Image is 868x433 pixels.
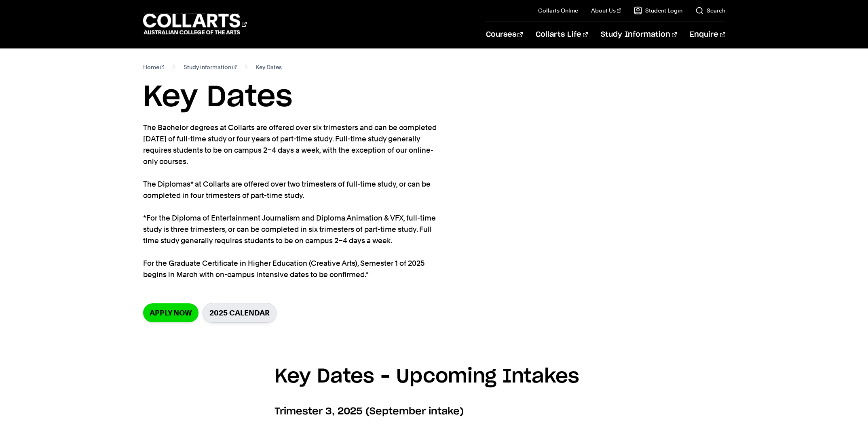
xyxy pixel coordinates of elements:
a: About Us [591,6,621,15]
a: Enquire [690,21,725,48]
p: The Bachelor degrees at Collarts are offered over six trimesters and can be completed [DATE] of f... [143,122,438,280]
h3: Key Dates – Upcoming Intakes [275,362,594,393]
h1: Key Dates [143,79,725,116]
a: Home [143,61,165,73]
a: Courses [486,21,523,48]
div: Go to homepage [143,13,247,36]
span: Key Dates [256,61,282,73]
a: Study Information [601,21,677,48]
a: Student Login [634,6,682,15]
a: 2025 Calendar [203,303,277,323]
a: Collarts Online [538,6,578,15]
h6: Trimester 3, 2025 (September intake) [275,404,594,419]
a: Collarts Life [536,21,588,48]
a: Apply now [143,303,199,322]
a: Search [695,6,725,15]
a: Study information [184,61,237,73]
